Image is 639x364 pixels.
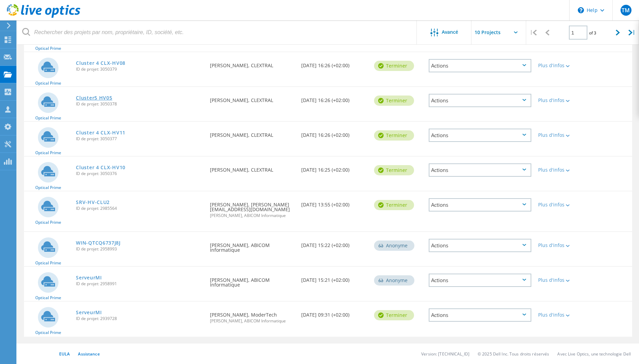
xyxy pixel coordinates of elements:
a: Live Optics Dashboard [7,14,80,19]
div: [DATE] 15:21 (+02:00) [298,267,371,289]
div: [DATE] 09:31 (+02:00) [298,302,371,324]
a: Cluster 4 CLX-HV10 [76,165,125,170]
span: [PERSON_NAME], ABICOM Informatique [210,319,294,323]
div: Actions [429,163,531,177]
a: WIN-QTCQ6737J8J [76,241,121,245]
input: Rechercher des projets par nom, propriétaire, ID, société, etc. [17,20,417,44]
div: Plus d'infos [538,278,580,282]
a: ServeurMI [76,275,102,280]
a: Cluster5 HV05 [76,96,112,100]
div: [DATE] 13:55 (+02:00) [298,191,371,214]
div: Plus d'infos [538,63,580,68]
div: [PERSON_NAME], [PERSON_NAME][EMAIL_ADDRESS][DOMAIN_NAME] [207,191,298,224]
div: Plus d'infos [538,168,580,172]
div: | [526,20,540,45]
div: [PERSON_NAME], ModerTech [207,302,298,330]
span: ID de projet: 3050379 [76,67,203,71]
div: | [625,20,639,45]
div: Plus d'infos [538,98,580,103]
div: [DATE] 16:26 (+02:00) [298,122,371,144]
div: Plus d'infos [538,133,580,137]
span: Optical Prime [35,46,61,50]
div: Anonyme [374,241,414,251]
div: [DATE] 16:26 (+02:00) [298,87,371,110]
span: ID de projet: 3050376 [76,172,203,176]
a: Cluster 4 CLX-HV08 [76,61,125,65]
div: Terminer [374,165,414,175]
div: Actions [429,308,531,322]
div: Terminer [374,200,414,210]
span: ID de projet: 2958993 [76,247,203,251]
span: of 3 [589,30,596,36]
div: Plus d'infos [538,312,580,317]
div: Plus d'infos [538,202,580,207]
div: [DATE] 15:22 (+02:00) [298,232,371,254]
span: Optical Prime [35,81,61,85]
a: SRV-HV-CLU2 [76,200,110,205]
div: Actions [429,239,531,252]
div: [PERSON_NAME], ABICOM Informatique [207,267,298,294]
span: ID de projet: 3050378 [76,102,203,106]
li: Version: [TECHNICAL_ID] [421,351,469,357]
span: [PERSON_NAME], ABICOM Informatique [210,214,294,218]
div: [PERSON_NAME], CLEXTRAL [207,87,298,110]
li: Avec Live Optics, une technologie Dell [557,351,631,357]
div: [DATE] 16:25 (+02:00) [298,157,371,179]
span: ID de projet: 2939728 [76,317,203,321]
div: [DATE] 16:26 (+02:00) [298,52,371,75]
div: [PERSON_NAME], ABICOM Informatique [207,232,298,259]
span: ID de projet: 2958991 [76,282,203,286]
div: Plus d'infos [538,243,580,248]
div: [PERSON_NAME], CLEXTRAL [207,122,298,144]
div: Actions [429,94,531,107]
span: Optical Prime [35,261,61,265]
a: ServeurMI [76,310,102,315]
span: ID de projet: 3050377 [76,137,203,141]
a: Assistance [78,351,99,357]
span: Optical Prime [35,220,61,224]
div: Actions [429,129,531,142]
div: [PERSON_NAME], CLEXTRAL [207,52,298,75]
li: © 2025 Dell Inc. Tous droits réservés [478,351,549,357]
span: Optical Prime [35,331,61,335]
span: Avancé [442,30,458,34]
div: Terminer [374,61,414,71]
div: Terminer [374,130,414,141]
div: Actions [429,198,531,212]
div: Anonyme [374,275,414,286]
span: Optical Prime [35,116,61,120]
span: Optical Prime [35,151,61,155]
span: ID de projet: 2985564 [76,206,203,210]
div: Actions [429,274,531,287]
svg: \n [578,7,584,13]
span: Optical Prime [35,296,61,300]
div: [PERSON_NAME], CLEXTRAL [207,157,298,179]
div: Terminer [374,310,414,320]
a: Cluster 4 CLX-HV11 [76,130,125,135]
span: TM [622,8,630,13]
span: Optical Prime [35,186,61,190]
div: Actions [429,59,531,72]
div: Terminer [374,96,414,106]
a: EULA [59,351,70,357]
